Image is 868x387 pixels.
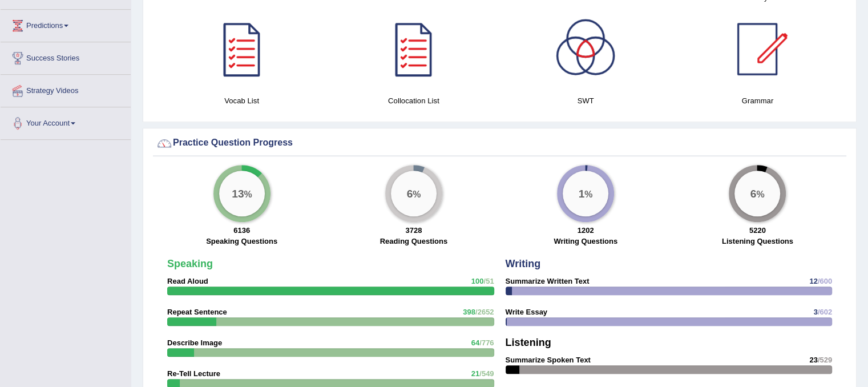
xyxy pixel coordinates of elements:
strong: Writing [506,258,541,269]
div: Practice Question Progress [156,135,843,152]
span: 23 [809,356,817,364]
div: % [391,171,437,216]
label: Writing Questions [554,236,617,247]
h4: Grammar [677,95,838,107]
div: % [563,171,608,216]
big: 6 [750,187,757,199]
h4: Vocab List [162,95,322,107]
strong: 5220 [749,226,766,235]
strong: Repeat Sentence [167,308,227,316]
strong: Summarize Written Text [506,277,590,285]
a: Success Stories [1,42,131,71]
strong: Write Essay [506,308,547,316]
strong: 3728 [405,226,422,235]
strong: Speaking [167,258,213,269]
strong: Read Aloud [167,277,208,285]
span: /776 [479,338,494,347]
big: 1 [579,187,585,199]
div: % [219,171,265,216]
span: 64 [471,338,479,347]
label: Speaking Questions [206,236,277,247]
span: 3 [813,308,817,316]
div: % [734,171,780,216]
strong: Summarize Spoken Text [506,356,591,364]
span: /602 [818,308,832,316]
span: 21 [471,369,479,378]
big: 13 [232,187,244,199]
span: 398 [463,308,475,316]
strong: 6136 [233,226,250,235]
a: Strategy Videos [1,75,131,103]
span: 100 [471,277,484,285]
span: 12 [809,277,817,285]
span: /2652 [475,308,494,316]
h4: Collocation List [333,95,494,107]
strong: Describe Image [167,338,222,347]
a: Predictions [1,10,131,38]
span: /600 [818,277,832,285]
span: /529 [818,356,832,364]
a: Your Account [1,107,131,136]
span: /549 [479,369,494,378]
strong: Re-Tell Lecture [167,369,220,378]
strong: 1202 [578,226,594,235]
big: 6 [406,187,413,199]
span: /51 [483,277,494,285]
label: Listening Questions [722,236,793,247]
strong: Listening [506,337,551,348]
label: Reading Questions [380,236,447,247]
h4: SWT [506,95,666,107]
